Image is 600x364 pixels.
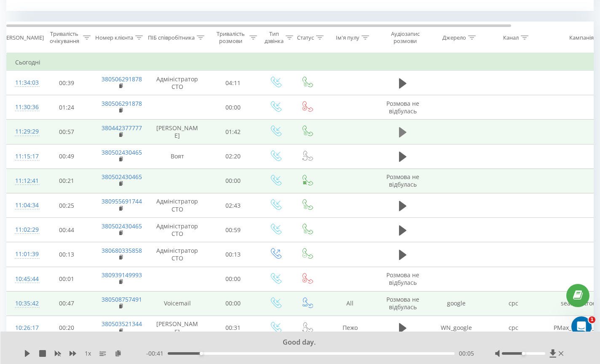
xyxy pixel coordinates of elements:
span: - 00:41 [146,349,168,358]
a: 380506291878 [102,99,142,107]
td: All [323,291,378,316]
div: Good day. [78,338,512,347]
div: Аудіозапис розмови [385,30,426,45]
iframe: Intercom live chat [571,316,592,337]
td: Voicemail [148,291,207,316]
div: 11:15:17 [15,148,32,165]
td: 02:43 [207,193,260,218]
span: 1 x [85,349,91,358]
td: 00:00 [207,267,260,291]
div: Номер клієнта [95,34,133,41]
td: 04:11 [207,71,260,95]
div: Ім'я пулу [336,34,359,41]
div: [PERSON_NAME] [1,34,44,41]
a: 380506291878 [102,75,142,83]
td: 01:24 [40,95,93,120]
div: Accessibility label [200,352,203,355]
span: Розмова не відбулась [386,271,419,286]
div: 10:35:42 [15,295,32,312]
td: 00:01 [40,267,93,291]
td: Пежо [323,316,378,340]
div: 11:30:36 [15,99,32,115]
td: 00:00 [207,95,260,120]
div: Тип дзвінка [265,30,284,45]
td: Адміністратор СТО [148,71,207,95]
span: Розмова не відбулась [386,99,419,115]
td: 00:44 [40,218,93,242]
a: 380939149993 [102,271,142,279]
div: Тривалість очікування [48,30,81,45]
td: 00:57 [40,120,93,144]
div: 11:01:39 [15,246,32,262]
a: 380955691744 [102,197,142,205]
span: Розмова не відбулась [386,173,419,188]
div: Тривалість розмови [214,30,247,45]
td: 00:31 [207,316,260,340]
div: 11:02:29 [15,222,32,238]
td: 00:39 [40,71,93,95]
div: 11:04:34 [15,197,32,214]
td: 00:13 [40,242,93,267]
div: Канал [503,34,519,41]
a: 380503521344 [102,320,142,328]
a: 380502430465 [102,148,142,156]
a: 380502430465 [102,173,142,181]
td: Адміністратор СТО [148,218,207,242]
div: Джерело [442,34,466,41]
td: 00:59 [207,218,260,242]
td: 00:20 [40,316,93,340]
td: cpc [485,316,542,340]
td: 02:20 [207,144,260,169]
div: 10:26:17 [15,320,32,336]
a: 380508757491 [102,295,142,303]
td: Адміністратор СТО [148,193,207,218]
td: 01:42 [207,120,260,144]
td: google [428,291,485,316]
div: 11:29:29 [15,123,32,140]
td: 00:47 [40,291,93,316]
a: 380680335858 [102,246,142,254]
span: 1 [589,316,595,323]
td: cpc [485,291,542,316]
td: Воят [148,144,207,169]
td: 00:13 [207,242,260,267]
td: 00:00 [207,291,260,316]
div: 11:12:41 [15,173,32,189]
td: Адміністратор СТО [148,242,207,267]
div: Кампанія [569,34,594,41]
td: 00:49 [40,144,93,169]
div: 10:45:44 [15,271,32,287]
div: ПІБ співробітника [148,34,195,41]
div: 11:34:03 [15,75,32,91]
div: Статус [297,34,314,41]
span: Розмова не відбулась [386,295,419,311]
td: 00:21 [40,169,93,193]
td: WN_google [428,316,485,340]
span: 00:05 [459,349,474,358]
a: 380442377777 [102,124,142,132]
td: 00:25 [40,193,93,218]
td: [PERSON_NAME] [148,316,207,340]
td: [PERSON_NAME] [148,120,207,144]
a: 380502430465 [102,222,142,230]
div: Accessibility label [522,352,525,355]
td: 00:00 [207,169,260,193]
